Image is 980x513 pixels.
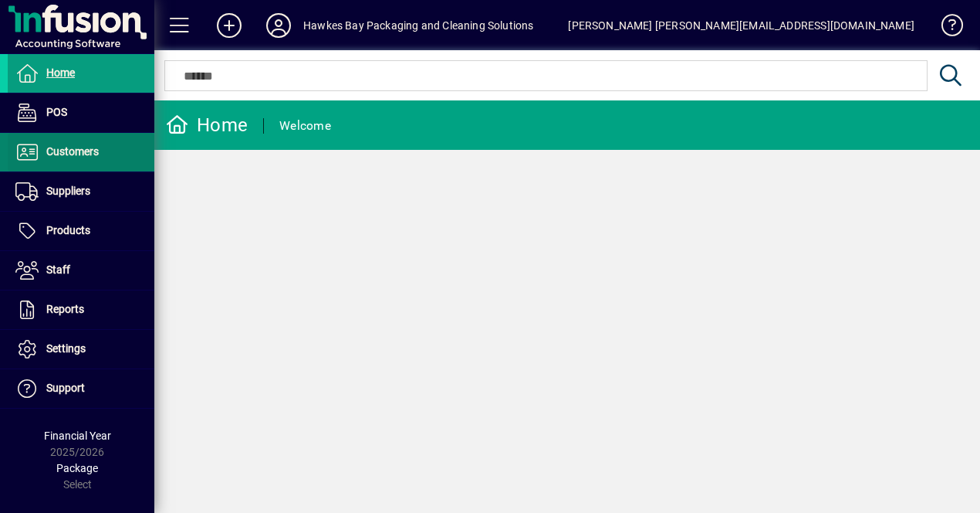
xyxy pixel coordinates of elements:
span: Customers [46,145,99,158]
a: Customers [8,133,154,172]
a: Suppliers [8,172,154,211]
a: Support [8,369,154,408]
div: Home [166,113,248,138]
span: POS [46,106,67,118]
span: Home [46,66,75,79]
a: Products [8,212,154,250]
span: Settings [46,342,86,355]
button: Add [204,12,254,39]
span: Financial Year [44,430,111,442]
a: POS [8,93,154,132]
span: Staff [46,263,70,276]
span: Package [56,462,98,474]
span: Products [46,224,90,236]
div: Welcome [279,114,331,138]
a: Knowledge Base [930,3,961,53]
a: Settings [8,330,154,369]
div: Hawkes Bay Packaging and Cleaning Solutions [303,13,534,38]
button: Profile [254,12,303,39]
span: Suppliers [46,185,90,197]
span: Support [46,382,85,394]
div: [PERSON_NAME] [PERSON_NAME][EMAIL_ADDRESS][DOMAIN_NAME] [568,13,914,38]
a: Staff [8,251,154,290]
a: Reports [8,290,154,329]
span: Reports [46,303,84,315]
